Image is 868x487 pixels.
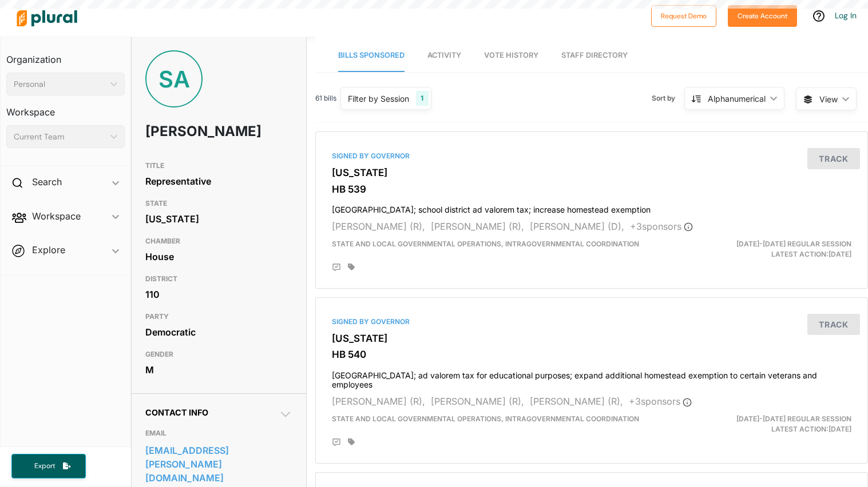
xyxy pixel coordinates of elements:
div: M [145,361,292,378]
div: House [145,248,292,265]
a: Staff Directory [561,39,628,72]
h3: [US_STATE] [332,167,851,178]
span: State and Local Governmental Operations, Intragovernmental Coordination [332,414,639,423]
a: Vote History [484,39,538,72]
h3: STATE [145,197,292,210]
span: [PERSON_NAME] (R), [431,221,524,232]
span: 61 bills [315,93,336,103]
h3: CHAMBER [145,234,292,248]
div: Signed by Governor [332,317,851,327]
span: Sort by [652,93,684,103]
h2: Search [32,175,62,188]
h3: HB 540 [332,349,851,360]
h3: PARTY [145,310,292,324]
div: Current Team [14,131,106,143]
div: Alphanumerical [708,93,766,105]
div: 1 [416,91,428,106]
div: Add Position Statement [332,438,341,447]
span: + 3 sponsor s [629,396,692,407]
span: [PERSON_NAME] (D), [530,221,624,232]
button: Request Demo [651,5,716,27]
h3: DISTRICT [145,272,292,286]
span: + 3 sponsor s [630,221,693,232]
span: [PERSON_NAME] (R), [332,221,425,232]
a: Create Account [728,9,797,21]
div: Representative [145,173,292,190]
button: Track [807,148,860,169]
div: Add Position Statement [332,263,341,272]
div: Add tags [348,438,355,446]
div: Personal [14,78,106,90]
h3: TITLE [145,159,292,173]
h4: [GEOGRAPHIC_DATA]; ad valorem tax for educational purposes; expand additional homestead exemption... [332,365,851,390]
h3: EMAIL [145,426,292,440]
div: Latest Action: [DATE] [681,414,860,434]
a: Request Demo [651,9,716,21]
button: Create Account [728,5,797,27]
a: Activity [427,39,461,72]
h3: Workspace [6,95,125,121]
h4: [GEOGRAPHIC_DATA]; school district ad valorem tax; increase homestead exemption [332,199,851,215]
span: [DATE]-[DATE] Regular Session [736,239,851,248]
span: View [819,93,838,105]
div: SA [145,50,203,107]
span: Vote History [484,51,538,59]
h3: [US_STATE] [332,333,851,344]
a: Bills Sponsored [338,39,405,72]
div: Democratic [145,324,292,341]
h3: HB 539 [332,183,851,195]
span: State and Local Governmental Operations, Intragovernmental Coordination [332,239,639,248]
button: Export [11,454,86,478]
div: Latest Action: [DATE] [681,239,860,260]
span: Contact Info [145,408,208,417]
div: Add tags [348,263,355,271]
div: [US_STATE] [145,210,292,227]
div: 110 [145,286,292,303]
span: Activity [427,51,461,59]
a: Log In [835,10,857,21]
h3: Organization [6,43,125,68]
span: Export [26,461,63,471]
span: [PERSON_NAME] (R), [431,396,524,407]
span: [PERSON_NAME] (R), [530,396,623,407]
h1: [PERSON_NAME] [145,114,233,149]
span: Bills Sponsored [338,51,405,59]
div: Filter by Session [348,93,409,105]
div: Signed by Governor [332,151,851,161]
span: [PERSON_NAME] (R), [332,396,425,407]
a: [EMAIL_ADDRESS][PERSON_NAME][DOMAIN_NAME] [145,442,292,486]
h3: GENDER [145,348,292,361]
span: [DATE]-[DATE] Regular Session [736,414,851,423]
button: Track [807,314,860,335]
